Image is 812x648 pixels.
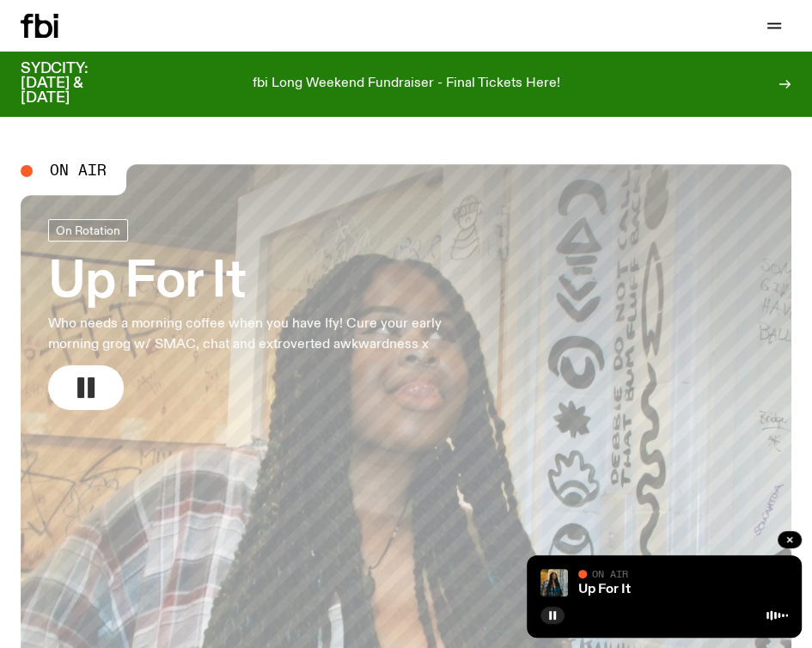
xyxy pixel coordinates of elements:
a: Up For It [578,583,631,596]
h3: SYDCITY: [DATE] & [DATE] [21,62,131,106]
img: Ify - a Brown Skin girl with black braided twists, looking up to the side with her tongue stickin... [540,569,568,596]
h3: Up For It [48,259,488,307]
a: Up For ItWho needs a morning coffee when you have Ify! Cure your early morning grog w/ SMAC, chat... [48,219,488,410]
span: On Rotation [56,224,120,237]
p: fbi Long Weekend Fundraiser - Final Tickets Here! [253,76,560,92]
span: On Air [50,163,107,179]
span: On Air [592,568,628,579]
p: Who needs a morning coffee when you have Ify! Cure your early morning grog w/ SMAC, chat and extr... [48,314,488,355]
a: On Rotation [48,219,128,241]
